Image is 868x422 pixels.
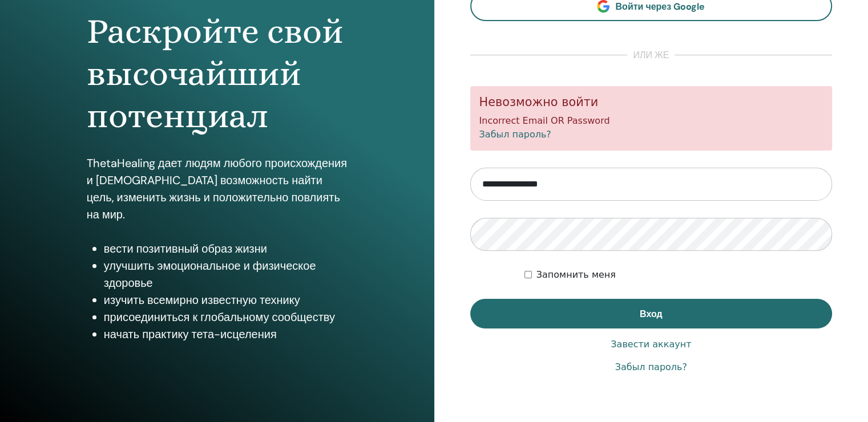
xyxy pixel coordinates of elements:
li: изучить всемирно известную технику [104,291,348,309]
li: улучшить эмоциональное и физическое здоровье [104,257,348,291]
a: Забыл пароль? [615,360,687,374]
h1: Раскройте свой высочайший потенциал [87,10,348,137]
button: Вход [470,299,833,328]
a: Забыл пароль? [479,129,551,140]
label: Запомнить меня [536,268,616,282]
span: Войти через Google [615,1,705,13]
span: Вход [640,308,663,320]
li: присоединиться к глобальному сообществу [104,309,348,326]
h5: Невозможно войти [479,95,823,109]
a: Завести аккаунт [611,338,691,351]
span: или же [627,48,675,62]
div: Incorrect Email OR Password [470,86,833,151]
div: Keep me authenticated indefinitely or until I manually logout [524,268,832,282]
li: вести позитивный образ жизни [104,240,348,257]
li: начать практику тета-исцеления [104,326,348,343]
p: ThetaHealing дает людям любого происхождения и [DEMOGRAPHIC_DATA] возможность найти цель, изменит... [87,155,348,223]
